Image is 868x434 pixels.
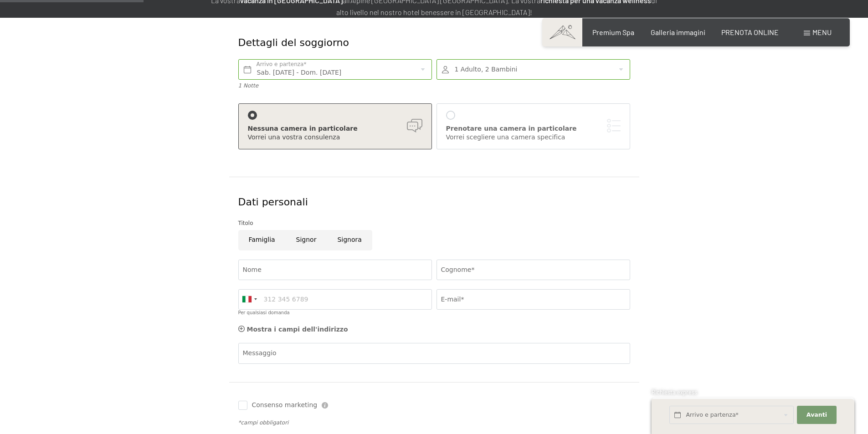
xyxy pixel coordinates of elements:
[238,419,630,427] div: *campi obbligatori
[238,289,432,310] input: 312 345 6789
[652,388,697,396] span: Richiesta express
[248,124,422,133] div: Nessuna camera in particolare
[252,401,318,410] span: Consenso marketing
[238,219,630,228] div: Titolo
[797,406,836,424] button: Avanti
[446,124,621,133] div: Prenotare una camera in particolare
[812,28,832,36] span: Menu
[592,28,634,36] a: Premium Spa
[651,28,705,36] a: Galleria immagini
[238,82,432,90] div: 1 Notte
[238,310,290,315] label: Per qualsiasi domanda
[446,133,621,142] div: Vorrei scegliere una camera specifica
[238,195,630,209] div: Dati personali
[238,36,564,50] div: Dettagli del soggiorno
[239,290,260,309] div: Italy (Italia): +39
[247,326,348,333] span: Mostra i campi dell'indirizzo
[248,133,422,142] div: Vorrei una vostra consulenza
[806,411,827,419] span: Avanti
[721,28,779,36] a: PRENOTA ONLINE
